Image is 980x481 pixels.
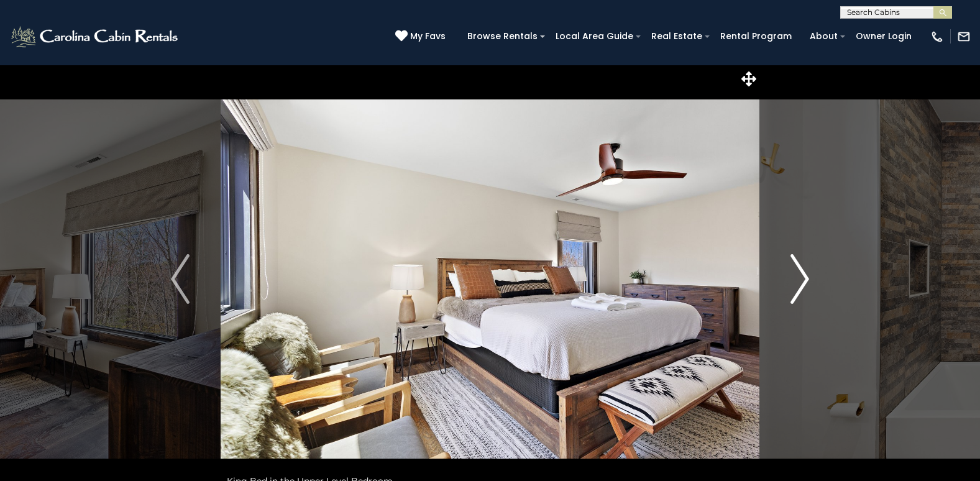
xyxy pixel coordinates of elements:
a: My Favs [395,30,449,44]
img: phone-regular-white.png [930,30,944,44]
a: Real Estate [645,27,708,46]
a: About [804,27,844,46]
a: Local Area Guide [549,27,639,46]
img: arrow [790,254,809,304]
img: arrow [171,254,190,304]
img: mail-regular-white.png [957,30,971,44]
a: Browse Rentals [461,27,544,46]
a: Rental Program [714,27,798,46]
a: Owner Login [849,27,918,46]
img: White-1-2.png [9,24,181,49]
span: My Favs [410,30,446,43]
